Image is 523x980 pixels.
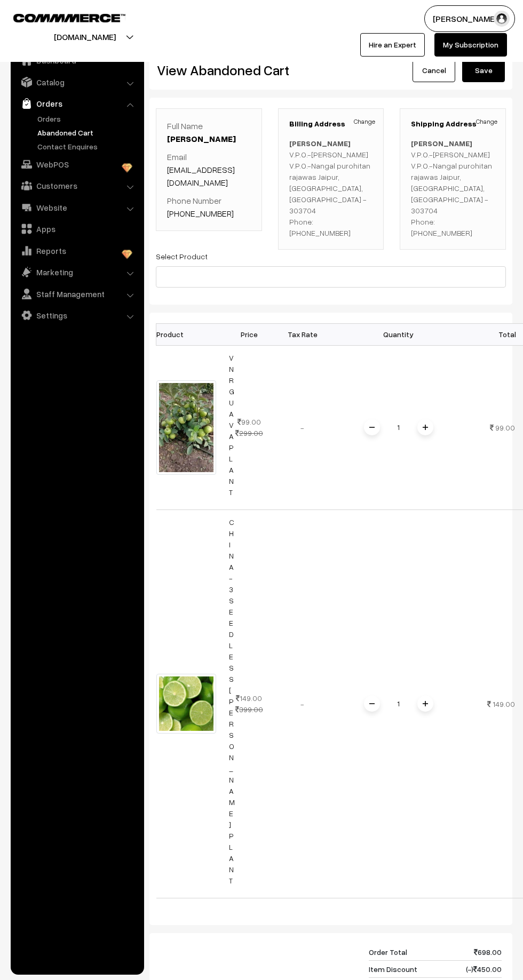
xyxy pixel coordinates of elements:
a: Website [13,198,140,217]
strike: 299.00 [235,428,263,437]
span: - [300,699,304,708]
th: Product [156,323,223,345]
button: Save [462,59,505,82]
a: Orders [13,94,140,113]
img: user [494,11,510,27]
span: - [300,423,304,432]
b: [PERSON_NAME] [411,139,472,148]
p: Full Name [167,119,251,145]
a: Abandoned Cart [35,127,140,138]
span: 99.00 [495,423,515,432]
a: [PERSON_NAME] [167,133,236,144]
td: 698.00 [459,944,502,961]
a: Contact Enquires [35,141,140,152]
img: images - 2024-03-08T092302.174.jpeg [156,380,216,475]
p: Phone Number [167,194,251,220]
a: Catalog [13,73,140,92]
a: [EMAIL_ADDRESS][DOMAIN_NAME] [167,164,235,188]
label: Select Product [156,251,208,262]
td: Order Total [369,944,459,961]
a: CHINA-3 SEEDLESS [PERSON_NAME] PLANT [229,517,235,885]
th: Quantity [329,323,468,345]
p: V.P.O.-[PERSON_NAME] V.P.O.-Nangal purohitan rajawas Jaipur, [GEOGRAPHIC_DATA], [GEOGRAPHIC_DATA]... [289,138,373,238]
a: Settings [13,306,140,325]
a: Orders [35,113,140,124]
img: minus [369,425,375,430]
h3: Billing Address [289,119,373,129]
button: [DOMAIN_NAME] [17,23,153,50]
th: Total [468,323,521,345]
a: [PHONE_NUMBER] [167,208,234,219]
h3: Shipping Address [411,119,495,129]
a: VNR GUAVA PLANT [229,353,234,497]
h2: View Abandoned Cart [157,62,323,78]
th: Tax Rate [276,323,329,345]
a: Reports [13,241,140,260]
img: minus [369,701,375,706]
a: COMMMERCE [13,11,107,23]
a: Customers [13,176,140,195]
a: Change [354,117,375,126]
td: Item Discount [369,960,459,977]
a: My Subscription [434,33,507,57]
a: Hire an Expert [360,33,425,57]
button: [PERSON_NAME] [424,5,515,32]
a: Marketing [13,262,140,282]
td: 99.00 [223,345,276,509]
img: 51ipabxMPzL._AC_UF1000 [156,674,216,734]
td: (-) 450.00 [459,960,502,977]
b: [PERSON_NAME] [289,139,351,148]
a: Change [476,117,497,126]
a: WebPOS [13,155,140,174]
td: 149.00 [223,509,276,898]
img: plusI [423,701,428,706]
a: Apps [13,219,140,238]
th: Price [223,323,276,345]
a: Staff Management [13,284,140,304]
span: 149.00 [493,699,515,708]
p: V.P.O.-[PERSON_NAME] V.P.O.-Nangal purohitan rajawas Jaipur, [GEOGRAPHIC_DATA], [GEOGRAPHIC_DATA]... [411,138,495,238]
p: Email [167,150,251,189]
img: COMMMERCE [13,14,125,22]
img: plusI [423,425,428,430]
a: Cancel [413,59,455,82]
strike: 399.00 [235,705,263,714]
